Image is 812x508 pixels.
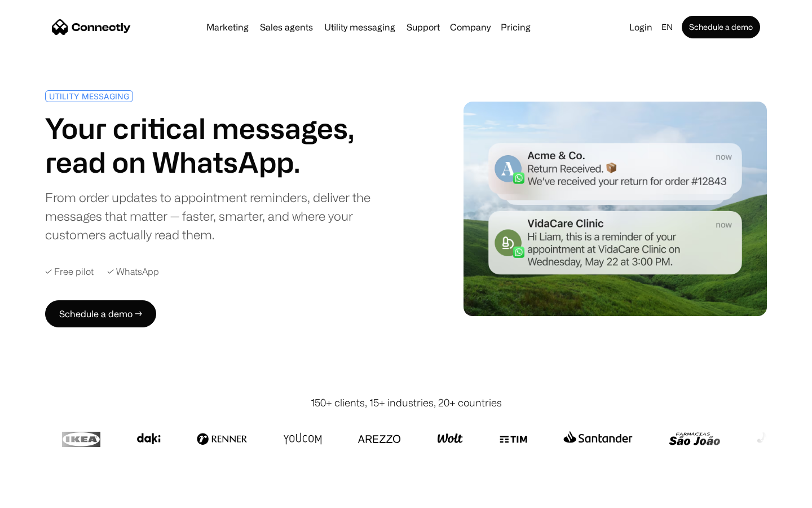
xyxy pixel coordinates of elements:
a: Schedule a demo → [45,300,156,327]
div: en [657,19,679,35]
div: 150+ clients, 15+ industries, 20+ countries [311,395,502,410]
ul: Language list [23,488,68,504]
div: ✓ Free pilot [45,266,94,277]
div: From order updates to appointment reminders, deliver the messages that matter — faster, smarter, ... [45,188,401,244]
div: Company [447,19,494,35]
div: Company [450,19,491,35]
a: Marketing [202,23,253,32]
a: Utility messaging [320,23,400,32]
aside: Language selected: English [11,487,68,504]
a: Sales agents [255,23,317,32]
div: ✓ WhatsApp [107,266,159,277]
a: home [52,19,131,36]
div: en [661,19,673,35]
h1: Your critical messages, read on WhatsApp. [45,111,401,179]
a: Support [402,23,444,32]
div: UTILITY MESSAGING [49,92,129,100]
a: Login [625,19,657,35]
a: Pricing [496,23,535,32]
a: Schedule a demo [682,16,760,38]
